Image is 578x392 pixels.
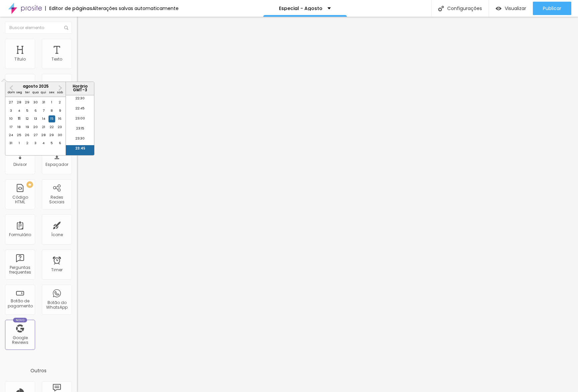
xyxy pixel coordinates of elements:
[66,125,94,135] li: 23:15
[45,6,92,11] div: Editor de páginas
[438,6,444,11] img: Icone
[505,6,526,11] span: Visualizar
[16,132,22,138] div: Choose segunda-feira, 25 de agosto de 2025
[24,89,31,96] div: ter
[40,140,47,146] div: Choose quinta-feira, 4 de setembro de 2025
[32,107,39,114] div: Choose quarta-feira, 6 de agosto de 2025
[51,232,63,237] div: Ícone
[24,124,31,130] div: Choose terça-feira, 19 de agosto de 2025
[57,132,63,138] div: Choose sábado, 30 de agosto de 2025
[8,124,14,130] div: Choose domingo, 17 de agosto de 2025
[40,132,47,138] div: Choose quinta-feira, 28 de agosto de 2025
[32,140,39,146] div: Choose quarta-feira, 3 de setembro de 2025
[7,299,33,308] div: Botão de pagamento
[57,140,63,146] div: Choose sábado, 6 de setembro de 2025
[24,132,31,138] div: Choose terça-feira, 26 de agosto de 2025
[43,300,70,310] div: Botão do WhatsApp
[7,195,33,205] div: Código HTML
[40,124,47,130] div: Choose quinta-feira, 21 de agosto de 2025
[77,17,578,392] iframe: Editor
[32,115,39,122] div: Choose quarta-feira, 13 de agosto de 2025
[7,99,64,148] div: month 2025-08
[49,132,55,138] div: Choose sexta-feira, 29 de agosto de 2025
[66,115,94,125] li: 23:00
[7,335,33,345] div: Google Reviews
[16,124,22,130] div: Choose segunda-feira, 18 de agosto de 2025
[32,124,39,130] div: Choose quarta-feira, 20 de agosto de 2025
[16,115,22,122] div: Choose segunda-feira, 11 de agosto de 2025
[16,99,22,106] div: Choose segunda-feira, 28 de julho de 2025
[6,83,17,93] button: Previous Month
[8,99,14,106] div: Choose domingo, 27 de julho de 2025
[57,115,63,122] div: Choose sábado, 16 de agosto de 2025
[92,6,179,11] div: Alterações salvas automaticamente
[32,89,39,96] div: qua
[66,135,94,145] li: 23:30
[24,140,31,146] div: Choose terça-feira, 2 de setembro de 2025
[49,140,55,146] div: Choose sexta-feira, 5 de setembro de 2025
[55,83,66,93] button: Next Month
[24,107,31,114] div: Choose terça-feira, 5 de agosto de 2025
[533,2,571,15] button: Publicar
[49,89,55,96] div: sex
[8,115,14,122] div: Choose domingo, 10 de agosto de 2025
[40,115,47,122] div: Choose quinta-feira, 14 de agosto de 2025
[7,265,33,275] div: Perguntas frequentes
[49,107,55,114] div: Choose sexta-feira, 8 de agosto de 2025
[57,124,63,130] div: Choose sábado, 23 de agosto de 2025
[66,105,94,115] li: 22:45
[24,99,31,106] div: Choose terça-feira, 29 de julho de 2025
[8,140,14,146] div: Choose domingo, 31 de agosto de 2025
[40,99,47,106] div: Choose quinta-feira, 31 de julho de 2025
[279,6,322,11] p: Especial - Agosto
[64,26,68,30] img: Icone
[13,318,27,322] div: Novo
[68,85,92,88] p: Horário
[16,89,22,96] div: seg
[57,99,63,106] div: Choose sábado, 2 de agosto de 2025
[8,107,14,114] div: Choose domingo, 3 de agosto de 2025
[8,132,14,138] div: Choose domingo, 24 de agosto de 2025
[489,2,533,15] button: Visualizar
[40,89,47,96] div: qui
[57,107,63,114] div: Choose sábado, 9 de agosto de 2025
[24,115,31,122] div: Choose terça-feira, 12 de agosto de 2025
[16,140,22,146] div: Choose segunda-feira, 1 de setembro de 2025
[49,99,55,106] div: Choose sexta-feira, 1 de agosto de 2025
[66,145,94,155] li: 23:45
[40,107,47,114] div: Choose quinta-feira, 7 de agosto de 2025
[43,195,70,205] div: Redes Sociais
[49,115,55,122] div: Choose sexta-feira, 15 de agosto de 2025
[496,6,501,11] img: view-1.svg
[16,107,22,114] div: Choose segunda-feira, 4 de agosto de 2025
[13,162,27,167] div: Divisor
[14,57,26,62] div: Título
[52,57,62,62] div: Texto
[45,162,68,167] div: Espaçador
[32,132,39,138] div: Choose quarta-feira, 27 de agosto de 2025
[32,99,39,106] div: Choose quarta-feira, 30 de julho de 2025
[5,22,72,34] input: Buscar elemento
[66,95,94,105] li: 22:30
[68,88,92,92] p: GMT -3
[543,6,561,11] span: Publicar
[5,85,66,88] div: agosto 2025
[49,124,55,130] div: Choose sexta-feira, 22 de agosto de 2025
[9,232,31,237] div: Formulário
[51,268,63,272] div: Timer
